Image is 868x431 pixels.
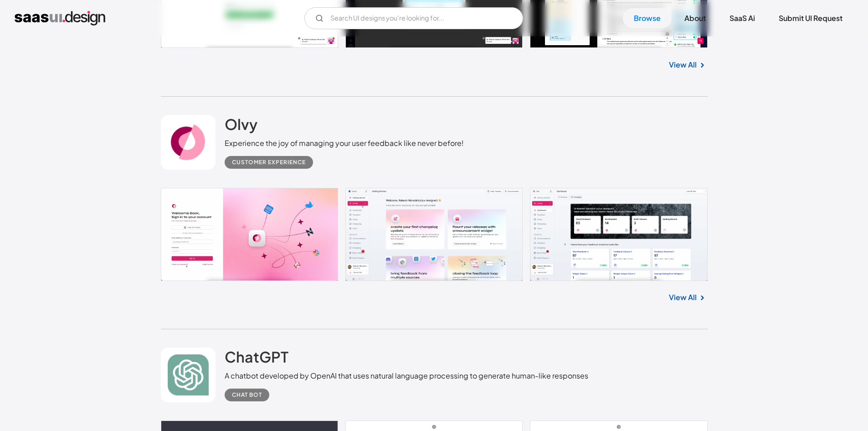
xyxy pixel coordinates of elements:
div: A chatbot developed by OpenAI that uses natural language processing to generate human-like responses [225,370,588,381]
a: Submit UI Request [768,8,853,28]
div: Customer Experience [232,157,306,168]
input: Search UI designs you're looking for... [304,7,523,29]
div: Experience the joy of managing your user feedback like never before! [225,138,464,149]
a: Olvy [225,115,257,138]
a: ChatGPT [225,348,288,370]
a: home [15,11,105,26]
a: Browse [623,8,672,28]
a: View All [669,59,697,70]
a: SaaS Ai [719,8,766,28]
form: Email Form [304,7,523,29]
div: Chat Bot [232,389,262,400]
a: About [673,8,717,28]
a: View All [669,292,697,303]
h2: ChatGPT [225,348,288,366]
h2: Olvy [225,115,257,133]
